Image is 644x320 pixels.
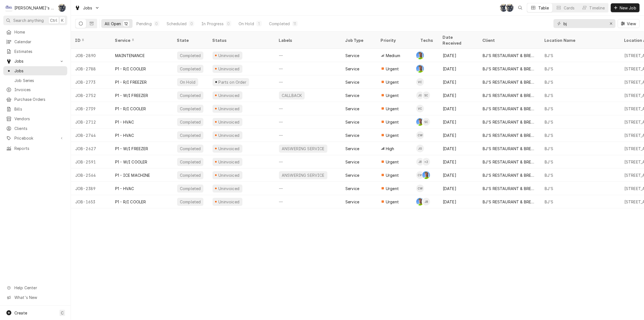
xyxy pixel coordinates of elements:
div: CW [416,185,424,192]
div: P1 - ICE MACHINE [115,172,150,178]
div: SC [422,118,430,126]
div: Service [345,146,359,152]
div: BJ'S [545,79,554,85]
div: Johnny Guerra's Avatar [416,91,424,99]
div: P1 - W/I FREEZER [115,146,148,152]
div: P1 - R/I COOLER [115,199,146,205]
div: Uninvoiced [218,132,240,138]
div: JOB-2739 [71,102,111,115]
div: BJ'S [545,159,554,165]
a: Jobs [3,66,67,75]
div: Pending [136,21,152,27]
div: Joey Brabb's Avatar [416,158,424,166]
div: Job Type [345,37,372,43]
div: In Progress [201,21,224,27]
div: Completed [179,119,201,125]
div: BJ'S [545,66,554,72]
span: Urgent [386,186,399,191]
div: JOB-2389 [71,182,111,195]
div: Uninvoiced [218,93,240,98]
div: Cameron Ward's Avatar [416,185,424,192]
div: BJ'S RESTAURANT & BREWHOUSE [483,93,536,98]
div: BJ'S [545,146,554,152]
div: [DATE] [438,195,478,208]
div: JOB-2890 [71,49,111,62]
div: Service [345,106,359,112]
div: Uninvoiced [218,106,240,112]
a: Invoices [3,85,67,94]
div: VC [416,78,424,86]
span: Home [14,29,64,35]
div: CALLBACK [281,93,302,98]
div: JB [416,158,424,166]
div: Joey Brabb's Avatar [422,198,430,206]
div: Valente Castillo's Avatar [416,105,424,112]
div: [DATE] [438,182,478,195]
span: Urgent [386,132,399,138]
div: Completed [179,186,201,191]
span: Urgent [386,172,399,178]
span: Urgent [386,79,399,85]
div: BJ'S [545,132,554,138]
div: BJ'S RESTAURANT & BREWHOUSE [483,106,536,112]
div: Service [345,186,359,191]
a: Estimates [3,47,67,56]
div: P1 - HVAC [115,186,134,191]
div: 0 [190,21,193,27]
div: BJ'S [545,106,554,112]
div: GA [416,65,424,73]
div: Status [213,37,269,43]
div: JOB-2627 [71,142,111,155]
div: GA [416,198,424,206]
button: View [618,19,640,28]
div: BJ'S [545,186,554,191]
div: JOB-2591 [71,155,111,168]
div: SB [500,4,508,12]
div: Greg Austin's Avatar [416,52,424,59]
div: Uninvoiced [218,146,240,152]
div: BJ'S [545,93,554,98]
button: New Job [611,3,640,12]
div: Greg Austin's Avatar [422,171,430,179]
div: — [275,75,341,89]
div: JOB-2564 [71,168,111,182]
div: SB [58,4,66,12]
a: Home [3,27,67,37]
div: Date Received [443,34,473,46]
div: Location Name [545,37,614,43]
span: View [626,21,637,27]
div: BJ'S RESTAURANT & BREWHOUSE [483,172,536,178]
span: Jobs [14,68,64,74]
span: Help Center [14,285,64,291]
div: Completed [179,199,201,205]
div: [DATE] [438,155,478,168]
div: Sarah Bendele's Avatar [58,4,66,12]
div: VC [416,105,424,112]
div: ANSWERING SERVICE [281,146,325,152]
span: High [386,146,394,152]
div: [DATE] [438,168,478,182]
div: Service [345,66,359,72]
a: Bills [3,104,67,114]
div: Uninvoiced [218,199,240,205]
div: JOB-2788 [71,62,111,75]
div: SC [422,91,430,99]
span: Bills [14,106,64,112]
div: Completed [179,66,201,72]
div: BJ'S RESTAURANT & BREWHOUSE [483,66,536,72]
div: BJ'S [545,119,554,125]
span: Medium [386,53,400,58]
div: BJ'S [545,172,554,178]
span: Estimates [14,48,64,54]
div: JB [422,198,430,206]
a: Go to Help Center [3,283,67,292]
div: P1 - R/I COOLER [115,106,146,112]
div: Completed [179,93,201,98]
div: [DATE] [438,115,478,129]
div: P1 - R/I FREEZER [115,79,147,85]
div: [PERSON_NAME]'s Refrigeration [14,5,55,11]
span: Urgent [386,93,399,98]
div: Cards [564,5,575,11]
div: Sarah Bendele's Avatar [506,4,514,12]
div: Steven Cramer's Avatar [422,118,430,126]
